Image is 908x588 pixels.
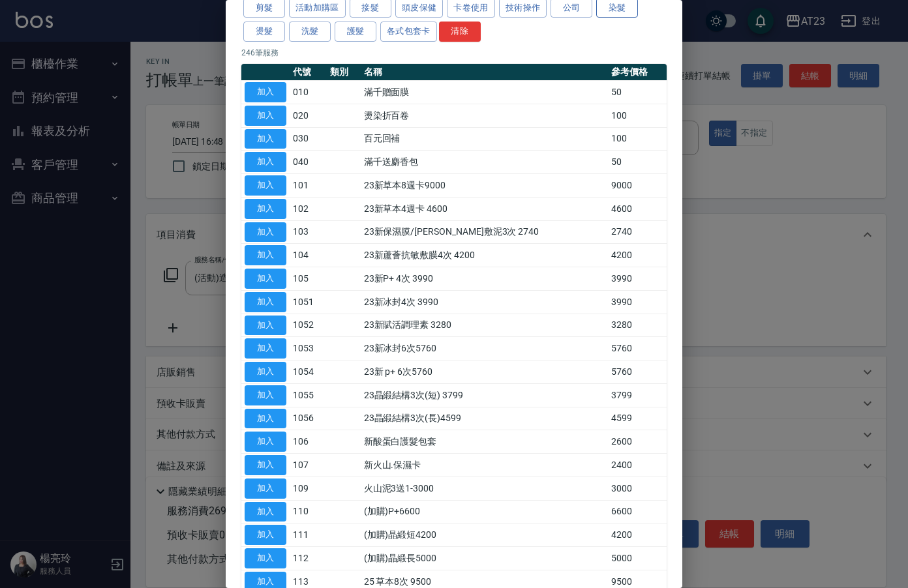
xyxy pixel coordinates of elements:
[361,500,609,523] td: (加購)P+6600
[361,220,609,244] td: 23新保濕膜/[PERSON_NAME]敷泥3次 2740
[245,478,286,499] button: 加入
[245,129,286,149] button: 加入
[245,338,286,359] button: 加入
[335,22,376,42] button: 護髮
[290,314,327,337] td: 1052
[290,151,327,174] td: 040
[608,151,667,174] td: 50
[245,502,286,522] button: 加入
[245,432,286,452] button: 加入
[361,104,609,127] td: 燙染折百卷
[290,383,327,407] td: 1055
[243,22,285,42] button: 燙髮
[608,290,667,314] td: 3990
[290,267,327,291] td: 105
[290,64,327,81] th: 代號
[608,430,667,454] td: 2600
[290,430,327,454] td: 106
[290,290,327,314] td: 1051
[361,174,609,198] td: 23新草本8週卡9000
[608,267,667,291] td: 3990
[361,244,609,267] td: 23新蘆薈抗敏敷膜4次 4200
[245,316,286,336] button: 加入
[245,269,286,289] button: 加入
[608,454,667,477] td: 2400
[608,383,667,407] td: 3799
[361,477,609,500] td: 火山泥3送1-3000
[245,245,286,265] button: 加入
[245,362,286,382] button: 加入
[361,197,609,220] td: 23新草本4週卡 4600
[608,337,667,360] td: 5760
[361,337,609,360] td: 23新冰封6次5760
[361,81,609,104] td: 滿千贈面膜
[361,127,609,151] td: 百元回補
[245,175,286,196] button: 加入
[361,151,609,174] td: 滿千送麝香包
[608,477,667,500] td: 3000
[361,290,609,314] td: 23新冰封4次 3990
[245,106,286,126] button: 加入
[290,407,327,430] td: 1056
[290,127,327,151] td: 030
[290,523,327,547] td: 111
[290,81,327,104] td: 010
[290,360,327,384] td: 1054
[608,244,667,267] td: 4200
[290,104,327,127] td: 020
[608,500,667,523] td: 6600
[245,385,286,405] button: 加入
[245,409,286,429] button: 加入
[380,22,437,42] button: 各式包套卡
[361,360,609,384] td: 23新 p+ 6次5760
[361,407,609,430] td: 23晶緞結構3次(長)4599
[245,292,286,312] button: 加入
[290,197,327,220] td: 102
[245,222,286,243] button: 加入
[608,174,667,198] td: 9000
[608,547,667,570] td: 5000
[241,47,667,59] p: 246 筆服務
[361,454,609,477] td: 新火山.保濕卡
[361,64,609,81] th: 名稱
[361,267,609,291] td: 23新P+ 4次 3990
[608,197,667,220] td: 4600
[245,548,286,568] button: 加入
[608,104,667,127] td: 100
[608,360,667,384] td: 5760
[608,314,667,337] td: 3280
[290,337,327,360] td: 1053
[439,22,481,42] button: 清除
[290,244,327,267] td: 104
[361,547,609,570] td: (加購)晶緞長5000
[245,82,286,102] button: 加入
[608,64,667,81] th: 參考價格
[290,174,327,198] td: 101
[608,220,667,244] td: 2740
[245,455,286,475] button: 加入
[361,523,609,547] td: (加購)晶緞短4200
[327,64,361,81] th: 類別
[289,22,331,42] button: 洗髮
[290,454,327,477] td: 107
[608,407,667,430] td: 4599
[608,523,667,547] td: 4200
[361,314,609,337] td: 23新賦活調理素 3280
[361,383,609,407] td: 23晶緞結構3次(短) 3799
[361,430,609,454] td: 新酸蛋白護髮包套
[245,525,286,545] button: 加入
[290,547,327,570] td: 112
[290,220,327,244] td: 103
[290,500,327,523] td: 110
[608,127,667,151] td: 100
[245,152,286,172] button: 加入
[290,477,327,500] td: 109
[608,81,667,104] td: 50
[245,199,286,219] button: 加入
